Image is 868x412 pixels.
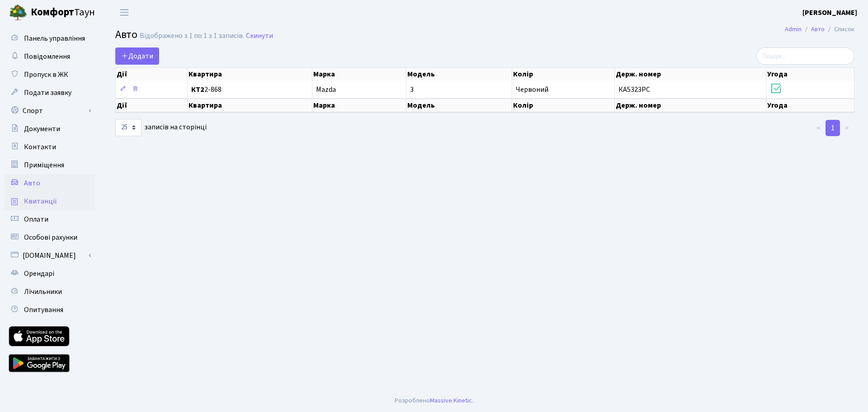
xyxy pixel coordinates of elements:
[9,4,27,22] img: logo.png
[516,85,548,95] span: Червоний
[766,68,854,81] th: Угода
[24,196,57,206] span: Квитанції
[802,7,857,18] a: [PERSON_NAME]
[5,29,95,47] a: Панель управління
[5,102,95,120] a: Спорт
[116,99,188,112] th: Дії
[24,70,68,80] span: Пропуск в ЖК
[430,396,472,405] a: Massive Kinetic
[140,32,244,40] div: Відображено з 1 по 1 з 1 записів.
[24,214,48,224] span: Оплати
[395,396,473,406] div: Розроблено .
[785,24,802,34] a: Admin
[771,20,868,39] nav: breadcrumb
[615,99,766,112] th: Держ. номер
[5,84,95,102] a: Подати заявку
[5,301,95,319] a: Опитування
[31,5,95,20] span: Таун
[826,120,840,136] a: 1
[31,5,74,19] b: Комфорт
[121,51,153,61] span: Додати
[191,85,204,95] b: КТ2
[5,66,95,84] a: Пропуск в ЖК
[410,85,414,95] span: 3
[406,68,512,81] th: Модель
[115,119,207,136] label: записів на сторінці
[24,160,64,170] span: Приміщення
[188,99,312,112] th: Квартира
[5,156,95,174] a: Приміщення
[5,47,95,66] a: Повідомлення
[24,33,85,43] span: Панель управління
[5,265,95,283] a: Орендарі
[5,210,95,228] a: Оплати
[24,269,54,279] span: Орендарі
[615,68,766,81] th: Держ. номер
[115,47,159,65] a: Додати
[5,283,95,301] a: Лічильники
[5,174,95,192] a: Авто
[512,68,615,81] th: Колір
[113,5,136,20] button: Переключити навігацію
[115,119,142,136] select: записів на сторінці
[811,24,825,34] a: Авто
[24,52,70,62] span: Повідомлення
[5,192,95,210] a: Квитанції
[312,68,407,81] th: Марка
[116,68,188,81] th: Дії
[618,85,650,95] span: КА5323РС
[24,287,62,297] span: Лічильники
[24,124,60,134] span: Документи
[406,99,512,112] th: Модель
[24,142,56,152] span: Контакти
[5,120,95,138] a: Документи
[5,138,95,156] a: Контакти
[312,99,407,112] th: Марка
[24,232,77,242] span: Особові рахунки
[5,246,95,265] a: [DOMAIN_NAME]
[512,99,615,112] th: Колір
[316,85,336,95] span: Mazda
[191,86,308,93] span: 2-868
[756,47,854,65] input: Пошук...
[825,24,854,34] li: Список
[115,27,137,43] span: Авто
[188,68,312,81] th: Квартира
[24,305,63,315] span: Опитування
[802,8,857,18] b: [PERSON_NAME]
[24,88,71,98] span: Подати заявку
[766,99,854,112] th: Угода
[5,228,95,246] a: Особові рахунки
[246,32,273,40] a: Скинути
[24,178,40,188] span: Авто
